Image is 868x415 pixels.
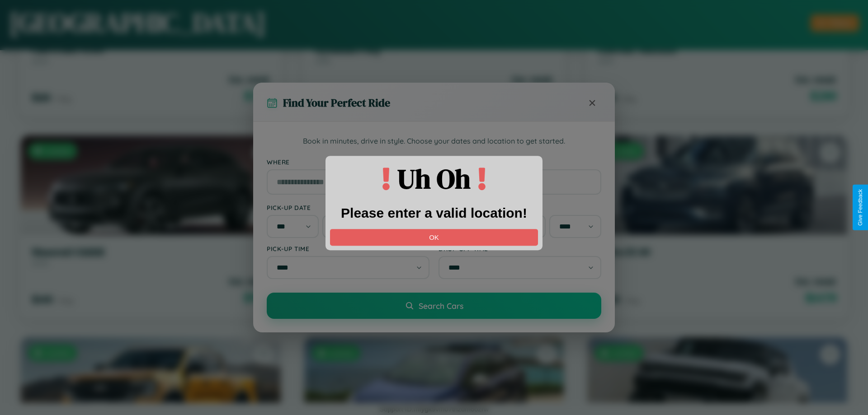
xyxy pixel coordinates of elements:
[419,301,463,311] span: Search Cars
[267,204,429,211] label: Pick-up Date
[267,245,429,252] label: Pick-up Time
[283,95,390,110] h3: Find Your Perfect Ride
[267,135,601,147] p: Book in minutes, drive in style. Choose your dates and location to get started.
[439,245,601,252] label: Drop-off Time
[439,204,601,211] label: Drop-off Date
[267,158,601,166] label: Where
